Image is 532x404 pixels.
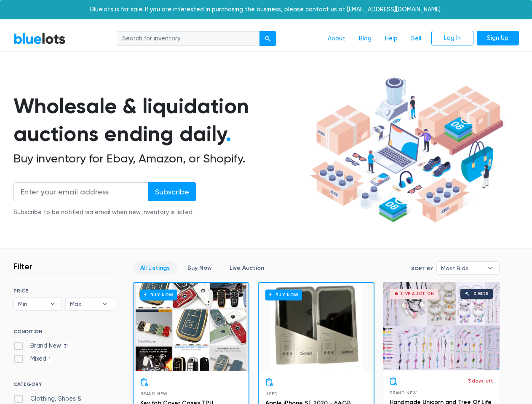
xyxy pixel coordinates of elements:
[148,182,196,201] input: Subscribe
[226,121,231,146] span: .
[401,292,434,296] div: Live Auction
[441,262,483,274] span: Most Bids
[13,341,71,351] label: Brand New
[70,298,98,310] span: Max
[13,354,53,364] label: Mixed
[13,32,66,45] a: BlueLots
[18,298,46,310] span: Min
[13,381,114,391] h6: CATEGORY
[46,356,53,363] span: 1
[468,377,493,385] p: 3 days left
[140,391,168,396] span: Brand New
[265,290,302,300] h6: Buy Now
[404,31,428,47] a: Sell
[117,31,260,46] input: Search for inventory
[477,31,519,46] a: Sign Up
[13,182,148,201] input: Enter your email address
[259,283,374,371] a: Buy Now
[140,290,177,300] h6: Buy Now
[265,391,278,396] span: Used
[13,151,307,166] h2: Buy inventory for Ebay, Amazon, or Shopify.
[13,288,114,294] h6: PRICE
[13,208,196,217] div: Subscribe to be notified via email when new inventory is listed.
[411,265,433,272] label: Sort By
[431,31,473,46] a: Log In
[13,261,32,271] h3: Filter
[481,262,499,274] b: ▾
[307,74,506,227] img: hero-ee84e7d0318cb26816c560f6b4441b76977f77a177738b4e94f68c95b2b83dbb.png
[13,92,307,148] h1: Wholesale & liquidation auctions ending daily
[134,283,249,371] a: Buy Now
[13,329,114,338] h6: CONDITION
[96,298,114,310] b: ▾
[321,31,352,47] a: About
[180,261,219,274] a: Buy Now
[383,282,500,370] a: Live Auction 0 bids
[222,261,271,274] a: Live Auction
[44,298,61,310] b: ▾
[61,343,71,350] span: 31
[390,391,417,395] span: Brand New
[133,261,177,274] a: All Listings
[378,31,404,47] a: Help
[352,31,378,47] a: Blog
[473,292,489,296] div: 0 bids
